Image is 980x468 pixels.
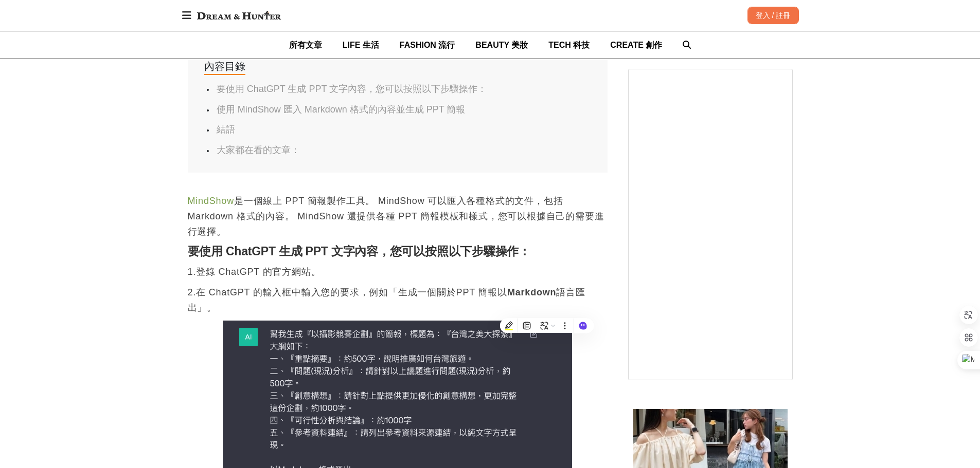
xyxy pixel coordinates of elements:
[610,31,662,59] a: CREATE 創作
[548,41,590,49] span: TECH 科技
[188,264,608,279] p: 1.登錄 ChatGPT 的官方網站。
[188,285,608,315] p: 2.在 ChatGPT 的輸入框中輸入您的要求，例如「生成一個關於PPT 簡報以 語言匯出」。
[188,245,608,259] h2: 要使用 ChatGPT 生成 PPT 文字內容，您可以按照以下步驟操作：
[343,41,379,49] span: LIFE 生活
[217,145,300,155] a: 大家都在看的文章：
[507,287,556,297] strong: Markdown
[188,193,608,239] p: 是一個線上 PPT 簡報製作工具。 MindShow 可以匯入各種格式的文件，包括 Markdown 格式的內容。 MindShow 還提供各種 PPT 簡報模板和樣式，您可以根據自己的需要進行選擇。
[204,59,245,75] div: 內容目錄
[400,41,455,49] span: FASHION 流行
[400,31,455,59] a: FASHION 流行
[188,196,234,206] a: MindShow
[343,31,379,59] a: LIFE 生活
[217,104,466,115] a: 使用 MindShow 匯入 Markdown 格式的內容並生成 PPT 簡報
[192,6,286,25] img: Dream & Hunter
[289,41,322,49] span: 所有文章
[217,124,235,135] a: 結語
[475,31,528,59] a: BEAUTY 美妝
[610,41,662,49] span: CREATE 創作
[289,31,322,59] a: 所有文章
[475,41,528,49] span: BEAUTY 美妝
[747,7,799,24] div: 登入 / 註冊
[548,31,590,59] a: TECH 科技
[217,84,487,94] a: 要使用 ChatGPT 生成 PPT 文字內容，您可以按照以下步驟操作：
